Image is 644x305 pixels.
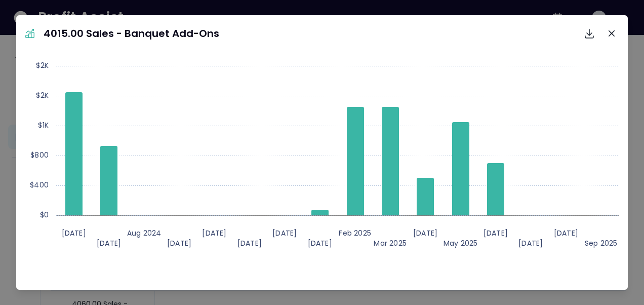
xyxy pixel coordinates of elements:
text: $1K [38,120,49,130]
text: [DATE] [61,228,86,238]
text: Aug 2024 [127,228,162,238]
text: $2K [36,90,49,100]
text: [DATE] [202,228,226,238]
text: [DATE] [272,228,297,238]
text: [DATE] [307,238,332,248]
text: $0 [39,210,48,220]
text: Mar 2025 [374,238,407,248]
text: $800 [30,150,49,160]
p: 4015.00 Sales - Banquet Add-Ons [44,26,219,41]
text: $2K [36,60,49,70]
text: $400 [30,180,49,190]
text: [DATE] [518,238,543,248]
text: [DATE] [237,238,262,248]
text: May 2025 [444,238,478,248]
text: [DATE] [97,238,121,248]
text: [DATE] [484,228,508,238]
text: [DATE] [167,238,191,248]
text: Feb 2025 [339,228,371,238]
text: Sep 2025 [585,238,618,248]
button: Close [603,25,620,42]
text: [DATE] [413,228,437,238]
text: [DATE] [554,228,578,238]
button: Download options [579,23,599,44]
